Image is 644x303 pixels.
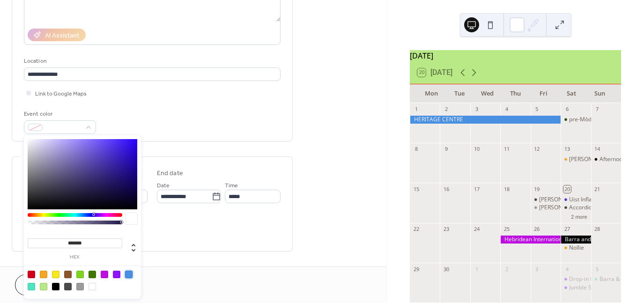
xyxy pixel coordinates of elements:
[157,181,170,191] span: Date
[503,146,510,153] div: 11
[561,236,591,244] div: Barra and Vatersay Mod
[561,284,591,292] div: Jumble Sale
[500,236,561,244] div: Hebridean International Film Festival
[569,275,616,283] div: Drop-in for Coffee
[413,146,420,153] div: 8
[529,84,557,103] div: Fri
[473,106,480,113] div: 3
[561,204,591,212] div: Accordion Workshop - Sandy Brechin
[533,106,540,113] div: 5
[443,266,450,273] div: 30
[563,185,570,192] div: 20
[594,226,601,233] div: 28
[157,169,183,178] div: End date
[569,116,610,124] div: pre-Mòd cèilidh
[594,266,601,273] div: 5
[569,284,600,292] div: Jumble Sale
[40,271,47,278] div: #F5A623
[569,196,608,204] div: Uist Inflatables
[503,226,510,233] div: 25
[594,106,601,113] div: 7
[52,271,59,278] div: #F8E71C
[533,146,540,153] div: 12
[563,266,570,273] div: 4
[413,185,420,192] div: 15
[502,84,530,103] div: Thu
[557,84,585,103] div: Sat
[539,204,583,212] div: [PERSON_NAME]
[76,271,84,278] div: #7ED321
[561,244,591,252] div: Nollie
[569,155,613,163] div: [PERSON_NAME]
[503,106,510,113] div: 4
[561,155,591,163] div: Dylan
[445,84,474,103] div: Tue
[76,283,84,290] div: #9B9B9B
[125,271,133,278] div: #4A90E2
[225,181,238,191] span: Time
[413,226,420,233] div: 22
[503,185,510,192] div: 18
[64,283,72,290] div: #4A4A4A
[533,266,540,273] div: 3
[24,56,279,66] div: Location
[413,266,420,273] div: 29
[563,226,570,233] div: 27
[531,204,561,212] div: Sandy Brechin
[473,226,480,233] div: 24
[591,275,621,283] div: Barra & Vatersay Triathlon
[64,271,72,278] div: #8B572A
[561,116,591,124] div: pre-Mòd cèilidh
[533,185,540,192] div: 19
[89,283,96,290] div: #FFFFFF
[474,84,502,103] div: Wed
[585,84,614,103] div: Sun
[561,196,591,204] div: Uist Inflatables
[473,185,480,192] div: 17
[89,271,96,278] div: #417505
[410,50,621,61] div: [DATE]
[35,89,87,99] span: Link to Google Maps
[561,275,591,283] div: Drop-in for Coffee
[443,146,450,153] div: 9
[113,271,120,278] div: #9013FE
[417,84,445,103] div: Mon
[28,271,35,278] div: #D0021B
[443,106,450,113] div: 2
[563,106,570,113] div: 6
[24,109,94,119] div: Event color
[443,226,450,233] div: 23
[52,283,59,290] div: #000000
[473,146,480,153] div: 10
[567,212,591,220] button: 2 more
[503,266,510,273] div: 2
[531,196,561,204] div: Sandy Brechin Band
[28,255,122,260] label: hex
[15,274,73,296] button: Cancel
[569,244,584,252] div: Nollie
[101,271,108,278] div: #BD10E0
[28,283,35,290] div: #50E3C2
[410,116,561,124] div: HERITAGE CENTRE
[563,146,570,153] div: 13
[413,106,420,113] div: 1
[594,185,601,192] div: 21
[443,185,450,192] div: 16
[473,266,480,273] div: 1
[40,283,47,290] div: #B8E986
[591,155,621,163] div: Afternoon Coffee and Bingo
[533,226,540,233] div: 26
[594,146,601,153] div: 14
[539,196,598,204] div: [PERSON_NAME] Band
